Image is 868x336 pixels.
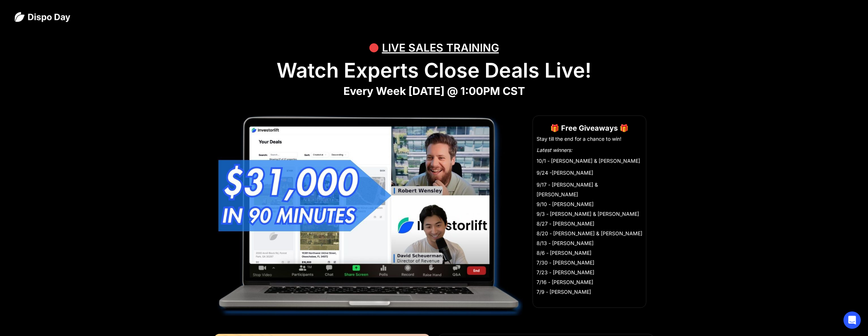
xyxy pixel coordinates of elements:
li: 9/24 -[PERSON_NAME] [537,168,642,178]
div: Open Intercom Messenger [843,311,861,329]
li: 9/17 - [PERSON_NAME] & [PERSON_NAME] 9/10 - [PERSON_NAME] 9/3 - [PERSON_NAME] & [PERSON_NAME] 8/2... [537,180,642,297]
li: 10/1 - [PERSON_NAME] & [PERSON_NAME] [537,156,642,166]
h1: Watch Experts Close Deals Live! [14,58,854,83]
strong: Every Week [DATE] @ 1:00PM CST [343,84,525,97]
strong: 🎁 Free Giveaways 🎁 [550,124,629,132]
em: Latest winners: [537,147,572,153]
div: LIVE SALES TRAINING [382,37,499,58]
li: Stay till the end for a chance to win! [537,135,642,143]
